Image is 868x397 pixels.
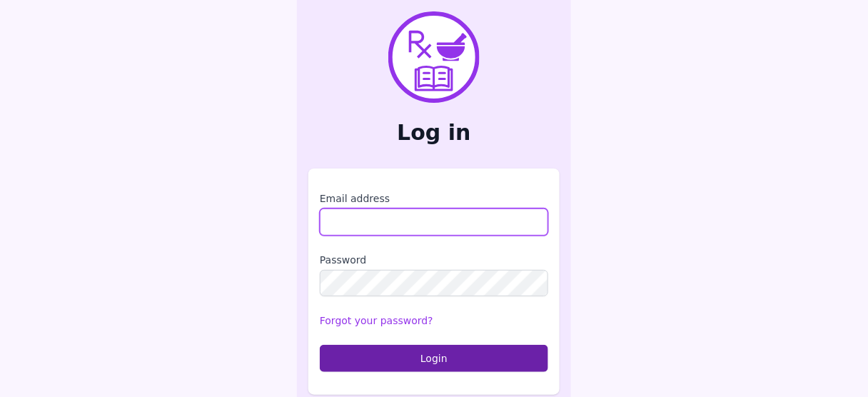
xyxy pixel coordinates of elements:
[388,11,480,103] img: PharmXellence Logo
[320,253,548,267] label: Password
[320,345,548,372] button: Login
[320,315,433,326] a: Forgot your password?
[308,120,560,146] h2: Log in
[320,191,548,206] label: Email address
